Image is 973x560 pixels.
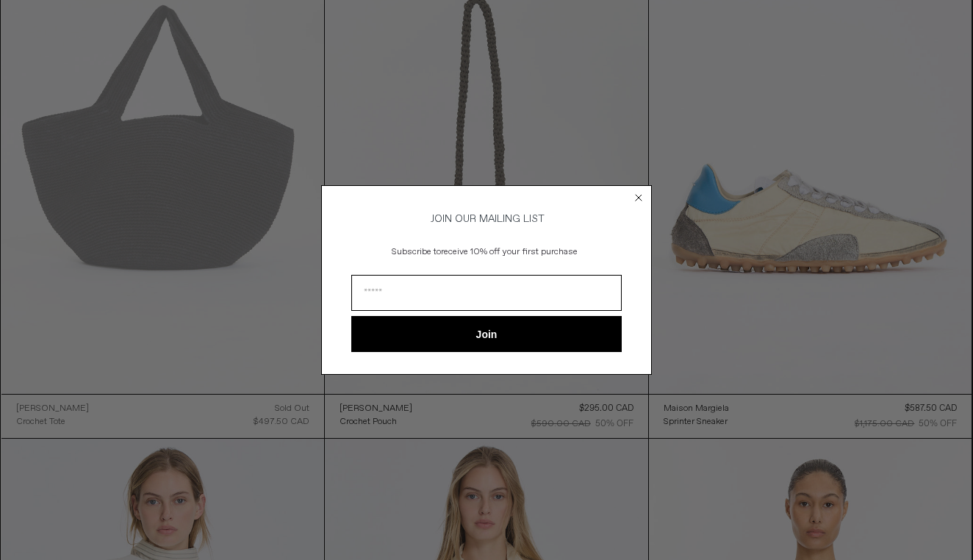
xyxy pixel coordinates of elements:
span: Subscribe to [392,246,441,258]
span: JOIN OUR MAILING LIST [428,212,545,226]
input: Email [351,275,622,311]
button: Close dialog [631,190,646,205]
span: receive 10% off your first purchase [441,246,578,258]
button: Join [351,316,622,352]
